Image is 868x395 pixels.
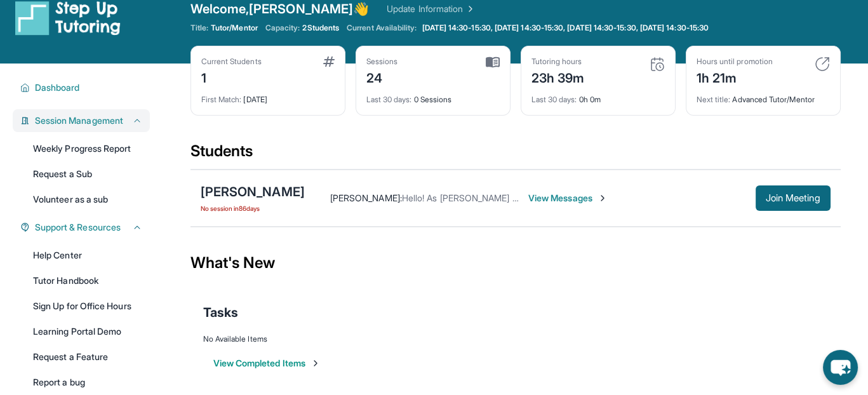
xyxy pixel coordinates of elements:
[190,141,841,169] div: Students
[366,87,500,105] div: 0 Sessions
[30,81,142,94] button: Dashboard
[697,57,773,67] div: Hours until promotion
[347,23,417,33] span: Current Availability:
[25,244,150,267] a: Help Center
[598,193,608,203] img: Chevron-Right
[766,194,820,202] span: Join Meeting
[531,87,665,105] div: 0h 0m
[756,185,831,211] button: Join Meeting
[463,3,476,15] img: Chevron Right
[531,57,585,67] div: Tutoring hours
[815,57,830,72] img: card
[302,23,339,33] span: 2 Students
[265,23,300,33] span: Capacity:
[190,235,841,291] div: What's New
[531,95,577,104] span: Last 30 days :
[387,3,476,15] a: Update Information
[35,114,123,127] span: Session Management
[528,192,608,204] span: View Messages
[697,67,773,87] div: 1h 21m
[25,295,150,318] a: Sign Up for Office Hours
[420,23,711,33] a: [DATE] 14:30-15:30, [DATE] 14:30-15:30, [DATE] 14:30-15:30, [DATE] 14:30-15:30
[697,95,731,104] span: Next title :
[25,163,150,185] a: Request a Sub
[203,304,238,321] span: Tasks
[35,221,121,234] span: Support & Resources
[323,57,335,67] img: card
[30,114,142,127] button: Session Management
[201,95,242,104] span: First Match :
[30,221,142,234] button: Support & Resources
[697,87,830,105] div: Advanced Tutor/Mentor
[366,95,412,104] span: Last 30 days :
[366,67,398,87] div: 24
[25,188,150,211] a: Volunteer as a sub
[203,334,828,344] div: No Available Items
[330,192,402,203] span: [PERSON_NAME] :
[366,57,398,67] div: Sessions
[211,23,258,33] span: Tutor/Mentor
[650,57,665,72] img: card
[201,183,305,201] div: [PERSON_NAME]
[201,57,262,67] div: Current Students
[486,57,500,68] img: card
[25,269,150,292] a: Tutor Handbook
[531,67,585,87] div: 23h 39m
[201,67,262,87] div: 1
[823,350,858,385] button: chat-button
[201,87,335,105] div: [DATE]
[201,203,305,213] span: No session in 86 days
[422,23,709,33] span: [DATE] 14:30-15:30, [DATE] 14:30-15:30, [DATE] 14:30-15:30, [DATE] 14:30-15:30
[213,357,321,370] button: View Completed Items
[25,371,150,394] a: Report a bug
[190,23,208,33] span: Title:
[25,137,150,160] a: Weekly Progress Report
[25,320,150,343] a: Learning Portal Demo
[25,345,150,368] a: Request a Feature
[35,81,80,94] span: Dashboard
